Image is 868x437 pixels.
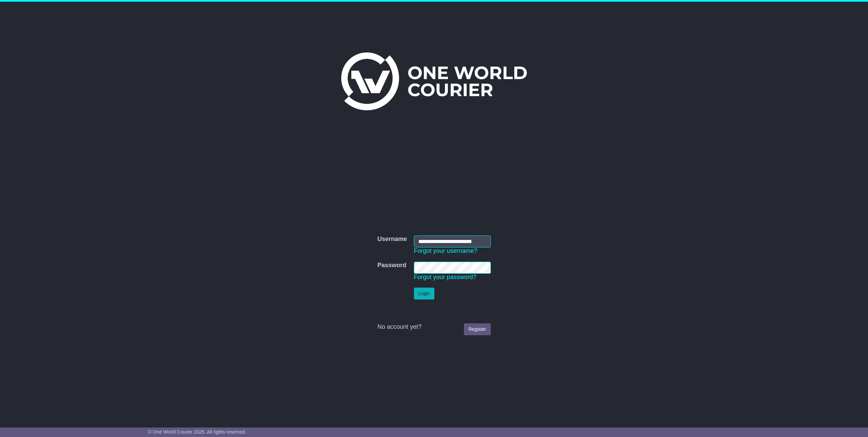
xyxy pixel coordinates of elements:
[341,52,527,110] img: One World
[377,236,407,243] label: Username
[464,323,490,335] a: Register
[377,262,406,269] label: Password
[414,247,478,254] a: Forgot your username?
[377,323,490,331] div: No account yet?
[414,288,434,300] button: Login
[414,274,477,280] a: Forgot your password?
[148,429,246,435] span: © One World Courier 2025. All rights reserved.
